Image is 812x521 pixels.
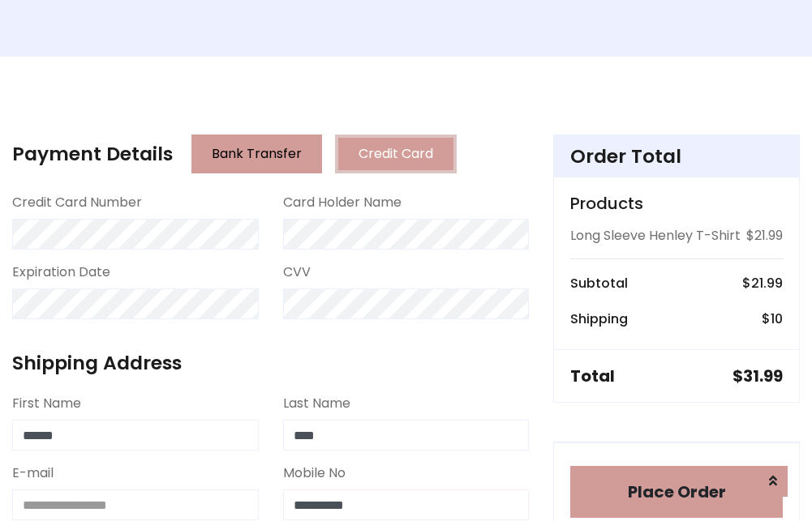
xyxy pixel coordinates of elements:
[12,143,173,165] h4: Payment Details
[570,466,783,518] button: Place Order
[12,263,110,282] label: Expiration Date
[751,274,783,293] span: 21.99
[746,226,783,246] p: $21.99
[12,394,81,413] label: First Name
[335,135,457,173] button: Credit Card
[733,366,783,386] h5: $
[570,366,615,386] h5: Total
[743,365,783,387] span: 31.99
[283,463,346,483] label: Mobile No
[570,311,628,327] h6: Shipping
[283,394,350,413] label: Last Name
[570,145,783,168] h4: Order Total
[570,226,741,246] p: Long Sleeve Henley T-Shirt
[283,193,402,212] label: Card Holder Name
[12,463,54,483] label: E-mail
[570,275,628,291] h6: Subtotal
[12,352,529,374] h4: Shipping Address
[742,275,783,291] h6: $
[12,193,142,212] label: Credit Card Number
[771,310,783,328] span: 10
[191,135,322,173] button: Bank Transfer
[283,263,311,282] label: CVV
[570,194,783,213] h5: Products
[762,311,783,327] h6: $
